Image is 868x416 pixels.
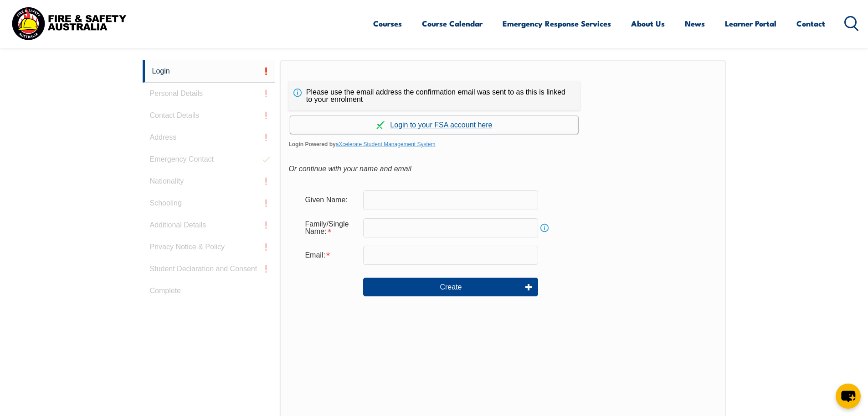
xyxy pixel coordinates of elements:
[836,384,861,409] button: chat-button
[422,11,483,36] a: Course Calendar
[143,60,276,83] a: Login
[298,191,363,209] div: Given Name:
[288,81,580,111] div: Please use the email address the confirmation email was sent to as this is linked to your enrolment
[298,247,363,264] div: Email is required.
[373,11,402,36] a: Courses
[725,11,776,36] a: Learner Portal
[685,11,705,36] a: News
[503,11,611,36] a: Emergency Response Services
[376,121,385,129] img: Log in withaxcelerate
[538,221,551,234] a: Info
[288,137,717,151] span: Login Powered by
[336,141,436,147] a: aXcelerate Student Management System
[631,11,665,36] a: About Us
[288,162,717,176] div: Or continue with your name and email
[298,216,363,240] div: Family/Single Name is required.
[363,278,538,296] button: Create
[796,11,825,36] a: Contact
